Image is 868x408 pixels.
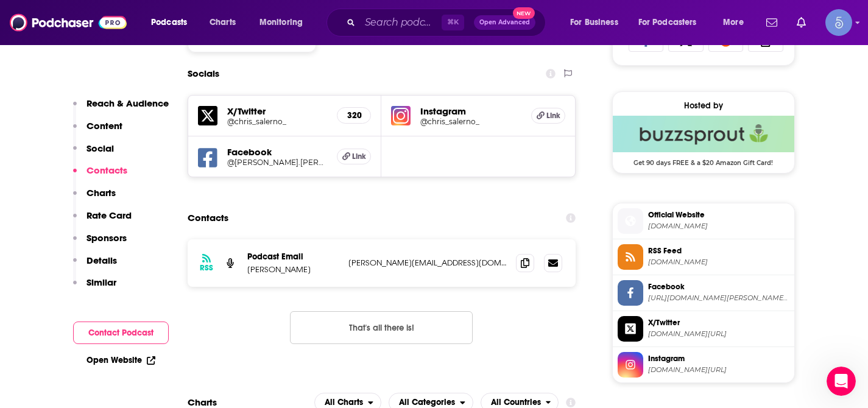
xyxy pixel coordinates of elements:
a: @[PERSON_NAME].[PERSON_NAME] [227,158,328,167]
button: open menu [143,13,203,32]
span: ⌘ K [442,15,464,30]
p: Sponsors [86,232,127,244]
span: Get 90 days FREE & a $20 Amazon Gift Card! [613,152,794,167]
img: Buzzsprout Deal: Get 90 days FREE & a $20 Amazon Gift Card! [613,116,794,152]
span: For Podcasters [638,14,697,31]
span: thechrissalernoshow.buzzsprout.com [648,222,789,231]
span: twitter.com/chris_salerno_ [648,329,789,339]
a: X/Twitter[DOMAIN_NAME][URL] [618,316,789,342]
button: Content [73,120,122,142]
span: All Countries [491,398,541,407]
p: Details [86,255,117,266]
span: Link [352,152,366,161]
span: Charts [210,14,236,31]
p: Similar [86,276,116,288]
a: Open Website [86,355,155,365]
button: open menu [562,13,633,32]
p: Podcast Email [247,251,339,262]
p: Charts [86,187,116,199]
span: Podcasts [151,14,187,31]
a: Buzzsprout Deal: Get 90 days FREE & a $20 Amazon Gift Card! [613,116,794,166]
img: iconImage [391,106,411,125]
h5: Facebook [227,146,328,158]
button: Contact Podcast [73,322,169,344]
span: Monitoring [259,14,303,31]
div: Search podcasts, credits, & more... [338,9,557,37]
p: Contacts [86,164,127,176]
span: https://www.facebook.com/chris.salerno [648,294,789,303]
button: Contacts [73,164,127,187]
a: Link [337,149,371,164]
button: Similar [73,276,116,299]
img: Podchaser - Follow, Share and Rate Podcasts [10,11,127,34]
h5: X/Twitter [227,105,328,117]
span: All Charts [325,398,363,407]
button: open menu [251,13,319,32]
span: feeds.buzzsprout.com [648,258,789,267]
span: instagram.com/chris_salerno_ [648,365,789,375]
button: Show profile menu [825,9,852,36]
button: open menu [630,13,715,32]
a: RSS Feed[DOMAIN_NAME] [618,244,789,270]
input: Search podcasts, credits, & more... [360,13,442,32]
button: Sponsors [73,232,127,255]
a: Instagram[DOMAIN_NAME][URL] [618,352,789,378]
button: Social [73,142,114,165]
span: Official Website [648,209,789,220]
span: X/Twitter [648,317,789,328]
button: Charts [73,187,116,209]
button: open menu [715,13,759,32]
div: Hosted by [613,100,794,111]
p: Reach & Audience [86,97,169,109]
p: Content [86,120,122,132]
button: Open AdvancedNew [474,15,535,30]
a: Official Website[DOMAIN_NAME] [618,208,789,234]
h3: RSS [200,263,213,273]
iframe: Intercom live chat [827,367,856,396]
h2: Contacts [188,206,228,230]
h2: Charts [188,396,217,408]
p: [PERSON_NAME][EMAIL_ADDRESS][DOMAIN_NAME] [348,258,507,268]
span: Link [546,111,560,121]
a: @chris_salerno_ [227,117,328,126]
img: User Profile [825,9,852,36]
button: Reach & Audience [73,97,169,120]
button: Nothing here. [290,311,473,344]
p: Social [86,142,114,154]
a: @chris_salerno_ [420,117,521,126]
a: Charts [202,13,243,32]
button: Details [73,255,117,277]
span: New [513,7,535,19]
a: Facebook[URL][DOMAIN_NAME][PERSON_NAME][DOMAIN_NAME][PERSON_NAME] [618,280,789,306]
a: Show notifications dropdown [792,12,811,33]
a: Link [531,108,565,124]
span: Logged in as Spiral5-G1 [825,9,852,36]
span: For Business [570,14,618,31]
span: RSS Feed [648,245,789,256]
p: [PERSON_NAME] [247,264,339,275]
h2: Socials [188,62,219,85]
a: Show notifications dropdown [761,12,782,33]
span: Open Advanced [479,19,530,26]
span: Instagram [648,353,789,364]
span: More [723,14,744,31]
button: Rate Card [73,209,132,232]
p: Rate Card [86,209,132,221]
h5: Instagram [420,105,521,117]
span: All Categories [399,398,455,407]
h5: 320 [347,110,361,121]
span: Facebook [648,281,789,292]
